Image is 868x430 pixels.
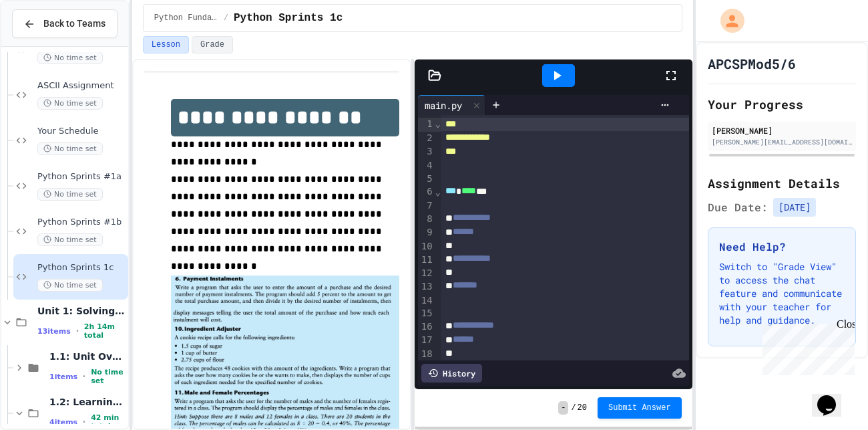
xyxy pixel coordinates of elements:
div: 1 [418,118,435,132]
h2: Your Progress [708,95,856,114]
span: Python Sprints 1c [234,10,343,26]
span: ASCII Assignment [37,80,126,92]
span: / [571,403,576,413]
div: main.py [418,95,485,115]
div: 13 [418,280,435,294]
span: 13 items [37,327,71,336]
iframe: chat widget [812,377,855,417]
span: No time set [37,142,103,155]
div: History [421,364,482,383]
span: • [83,417,85,427]
span: 1.1: Unit Overview [49,350,126,362]
span: No time set [37,97,103,110]
h2: Assignment Details [708,174,856,193]
div: 14 [418,294,435,308]
div: 12 [418,267,435,280]
p: Switch to "Grade View" to access the chat feature and communicate with your teacher for help and ... [719,260,845,327]
div: main.py [418,98,469,112]
span: 1.2: Learning to Solve Hard Problems [49,396,126,408]
span: Python Sprints #1b [37,217,126,228]
span: Python Sprints 1c [37,262,126,274]
div: 9 [418,226,435,240]
span: - [558,401,568,415]
div: [PERSON_NAME] [712,124,852,136]
h3: Need Help? [719,239,845,255]
div: 17 [418,334,435,348]
span: No time set [91,368,126,385]
h1: APCSPMod5/6 [708,54,796,73]
div: 6 [418,185,435,199]
div: 8 [418,213,435,227]
span: Python Sprints #1a [37,171,126,183]
div: 11 [418,253,435,267]
div: 4 [418,159,435,173]
span: 20 [578,403,587,413]
span: [DATE] [773,198,816,217]
div: 7 [418,199,435,213]
div: 16 [418,320,435,334]
div: 18 [418,348,435,361]
span: Your Schedule [37,126,126,137]
span: Fold line [435,118,441,129]
div: 15 [418,307,435,320]
span: No time set [37,51,103,64]
div: [PERSON_NAME][EMAIL_ADDRESS][DOMAIN_NAME] [712,137,852,147]
span: Back to Teams [43,17,105,31]
div: My Account [706,5,748,36]
button: Back to Teams [12,9,118,38]
span: • [83,371,85,382]
div: 3 [418,145,435,159]
button: Lesson [143,36,189,53]
div: Chat with us now!Close [5,5,92,85]
span: Unit 1: Solving Problems in Computer Science [37,305,126,317]
span: No time set [37,233,103,246]
iframe: chat widget [757,318,855,375]
span: Python Fundamentals [154,13,218,23]
span: 1 items [49,372,77,381]
span: Fold line [435,187,441,197]
span: / [224,13,228,23]
span: • [76,326,79,336]
span: 2h 14m total [84,322,126,340]
button: Submit Answer [598,397,682,419]
span: No time set [37,279,103,292]
div: 2 [418,132,435,146]
span: Due Date: [708,199,768,215]
span: Submit Answer [608,403,671,413]
div: 10 [418,240,435,253]
span: No time set [37,188,103,201]
div: 5 [418,173,435,186]
button: Grade [192,36,233,53]
span: 4 items [49,418,77,427]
